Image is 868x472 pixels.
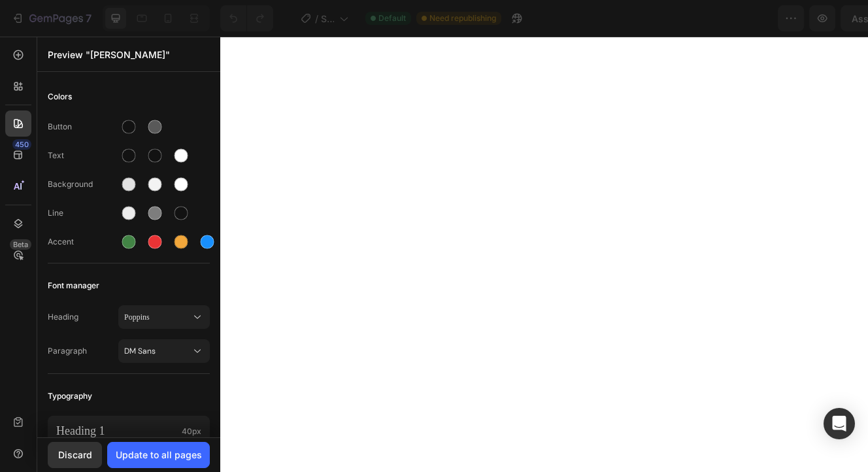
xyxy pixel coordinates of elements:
span: Paragraph [48,345,118,357]
div: Button [48,121,118,133]
button: Discard [48,442,102,468]
p: 7 [86,10,92,26]
button: Update to all pages [107,442,210,468]
button: 7 [5,5,97,31]
div: 450 [12,139,31,150]
span: Default [378,12,406,24]
span: / [315,12,318,25]
span: Colors [48,89,72,105]
p: Heading 1 [56,424,176,439]
div: Update to all pages [116,448,202,462]
div: Beta [10,239,31,250]
button: DM Sans [118,339,210,363]
div: Undo/Redo [220,5,273,31]
div: Discard [58,448,92,462]
span: Font manager [48,278,99,294]
div: Open Intercom Messenger [824,408,855,439]
span: Heading [48,311,118,323]
span: Assigned Products [614,12,698,25]
div: Background [48,178,118,190]
span: Need republishing [429,12,496,24]
div: Line [48,207,118,219]
span: 40px [182,426,201,437]
span: Poppins [124,311,191,323]
div: Accent [48,236,118,248]
span: Typography [48,388,92,404]
p: Preview "[PERSON_NAME]" [48,48,210,61]
button: Save [733,5,776,31]
button: Publish [781,5,836,31]
span: Shopify Original Product Template [321,12,334,25]
div: Publish [792,12,825,25]
span: Save [744,13,765,24]
iframe: Design area [220,37,868,472]
button: Assigned Products [603,5,727,31]
button: Poppins [118,305,210,329]
span: DM Sans [124,345,191,357]
div: Text [48,150,118,161]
